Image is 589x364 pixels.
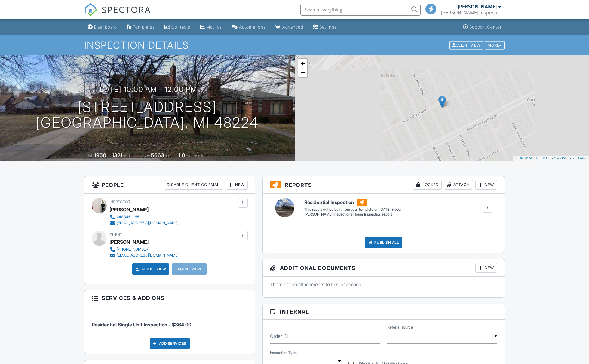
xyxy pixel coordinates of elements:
div: Publish All [365,237,403,248]
div: Client View [449,41,483,49]
h3: People [84,176,255,194]
div: 1321 [112,152,122,158]
a: Automations (Basic) [229,22,268,33]
input: Search everything... [300,4,421,16]
div: Contacts [171,24,190,29]
div: Templates [133,24,155,29]
div: Russ Inspections [441,10,501,16]
label: Referral source [387,325,413,330]
div: 1.0 [178,152,185,158]
a: [EMAIL_ADDRESS][DOMAIN_NAME] [109,252,179,258]
div: Locked [413,180,442,190]
a: © OpenStreetMap contributors [543,156,587,160]
div: Metrics [206,24,222,29]
div: New [475,180,497,190]
span: Lot Size [137,154,150,158]
a: Zoom in [298,59,307,68]
a: Zoom out [298,68,307,77]
a: Client View [449,43,484,47]
span: SPECTORA [102,3,151,16]
a: [PHONE_NUMBER] [109,246,179,252]
h3: Additional Documents [263,259,505,277]
div: New [475,263,497,273]
a: Advanced [273,22,306,33]
div: [PERSON_NAME] Inspections Home Inspection report [304,212,403,217]
label: Inspection Type [270,350,297,356]
span: sq.ft. [165,154,173,158]
div: More [485,41,505,49]
h6: Residential Inspection [304,199,403,206]
a: Settings [311,22,339,33]
span: Inspector [109,200,130,204]
div: Automations [239,24,266,29]
h3: Services & Add ons [84,290,255,306]
a: [EMAIL_ADDRESS][DOMAIN_NAME] [109,220,179,226]
a: © MapTiler [526,156,542,160]
div: [PERSON_NAME] [458,4,497,10]
a: Leaflet [515,156,525,160]
h3: Reports [263,176,505,194]
div: Support Center [469,24,502,29]
div: New [226,180,248,190]
div: [PERSON_NAME] [109,205,149,214]
span: Client [109,232,122,237]
h3: [DATE] 10:00 am - 12:00 pm [97,85,197,93]
a: Templates [124,22,157,33]
div: Advanced [282,24,303,29]
span: Built [87,154,93,158]
div: [PHONE_NUMBER] [117,247,149,252]
a: Metrics [198,22,224,33]
img: The Best Home Inspection Software - Spectora [84,3,97,16]
div: 1950 [94,152,106,158]
a: Contacts [162,22,193,33]
h1: [STREET_ADDRESS] [GEOGRAPHIC_DATA], MI 48224 [36,99,259,131]
label: Order ID [270,333,288,339]
div: Settings [319,24,337,29]
div: Add Services [150,338,190,349]
span: Residential Single Unit Inspection - $364.00 [92,322,191,328]
div: [PERSON_NAME] [109,237,149,246]
div: | [513,156,589,161]
div: 2483460165 [117,215,139,219]
a: 2483460165 [109,214,179,220]
p: There are no attachments to this inspection. [270,281,498,288]
div: [EMAIL_ADDRESS][DOMAIN_NAME] [117,253,179,258]
a: Client View [134,266,166,272]
a: Support Center [461,22,504,33]
a: SPECTORA [84,8,151,21]
div: Dashboard [94,24,117,29]
span: bathrooms [186,154,203,158]
span: sq. ft. [123,154,132,158]
div: 5663 [151,152,164,158]
h3: Internal [263,304,505,320]
div: Attach [444,180,473,190]
h1: Inspection Details [84,40,505,50]
a: Dashboard [85,22,119,33]
div: This report will be built from your template on [DATE] 3:00am [304,207,403,212]
div: Disable Client CC Email [164,180,223,190]
li: Service: Residential Single Unit Inspection [92,310,248,333]
div: [EMAIL_ADDRESS][DOMAIN_NAME] [117,221,179,225]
